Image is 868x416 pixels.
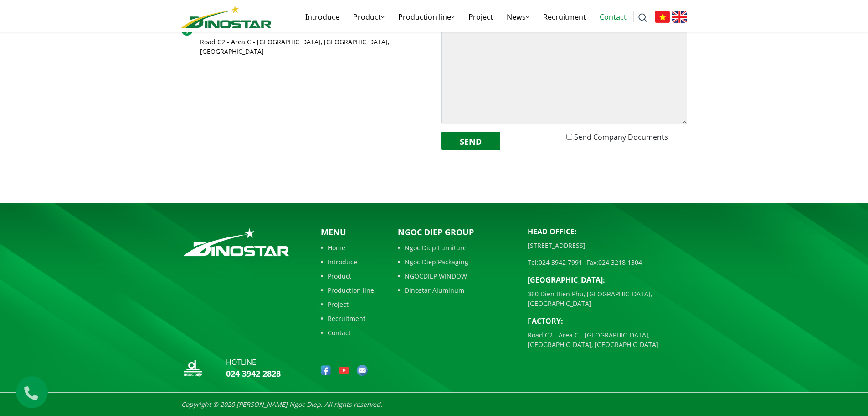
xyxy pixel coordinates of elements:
font: Project [468,12,493,22]
font: Contact [600,12,627,22]
a: 024 3942 2828 [226,368,281,379]
a: Home [321,243,374,253]
font: Tel: [528,258,539,267]
a: Introduce [298,2,346,32]
font: 360 Dien Bien Phu, [GEOGRAPHIC_DATA], [GEOGRAPHIC_DATA] [528,290,652,308]
font: News [507,12,526,22]
a: Introduce [321,257,374,267]
font: Production line [398,12,451,22]
font: Send Company Documents [574,132,668,142]
a: Dinostar Aluminum [398,285,514,295]
font: Product [353,12,381,22]
font: Home [328,243,345,252]
a: Production line [391,2,462,32]
font: Project [328,300,349,309]
a: Production line [321,285,374,295]
font: Menu [321,226,346,237]
img: logo_nd_footer [181,357,204,379]
a: Product [321,271,374,281]
font: Ngoc Diep Packaging [405,258,468,266]
font: Contact [328,328,351,337]
font: Head office: [528,226,577,237]
img: logo [181,5,272,28]
font: Ngoc Diep Group [398,226,474,237]
font: hotline [226,357,256,367]
font: Recruitment [328,314,365,323]
a: Project [321,300,374,309]
font: Dinostar Aluminum [405,286,464,295]
a: Recruitment [536,2,593,32]
font: Product [328,272,351,280]
a: Project [462,2,500,32]
font: Factory: [528,316,563,326]
font: Production line [328,286,374,295]
font: Recruitment [543,12,586,22]
font: [STREET_ADDRESS] [528,241,586,250]
button: Send [441,132,500,150]
a: NGOCDIEP WINDOW [398,271,514,281]
img: logo_footer [181,226,291,258]
font: Ngoc Diep Furniture [405,243,467,252]
a: Ngoc Diep Packaging [398,257,514,267]
font: Send [460,136,482,147]
img: search [638,13,647,22]
font: Introduce [328,258,357,266]
font: Road C2 - Area C - [GEOGRAPHIC_DATA], [GEOGRAPHIC_DATA], [GEOGRAPHIC_DATA] [528,331,658,349]
a: News [500,2,536,32]
a: Ngoc Diep Furniture [398,243,514,253]
a: Product [346,2,391,32]
font: Copyright © 2020 [PERSON_NAME] Ngoc Diep. All rights reserved. [181,400,382,409]
img: Vietnamese [655,11,670,23]
font: NGOCDIEP WINDOW [405,272,467,280]
font: Introduce [305,12,339,22]
font: Road C2 - Area C - [GEOGRAPHIC_DATA], [GEOGRAPHIC_DATA], [GEOGRAPHIC_DATA] [200,37,389,56]
font: [GEOGRAPHIC_DATA]: [528,275,605,285]
a: 024 3942 7991 [539,258,582,267]
img: English [672,11,687,23]
a: Recruitment [321,314,374,323]
a: 024 3218 1304 [598,258,642,267]
font: - Fax: [582,258,598,267]
a: Contact [593,2,633,32]
a: Contact [321,328,374,337]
